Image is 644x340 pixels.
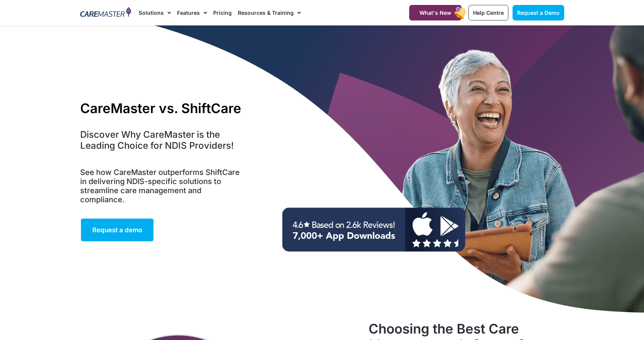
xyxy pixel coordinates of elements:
[92,226,142,234] span: Request a demo
[513,5,564,20] a: Request a Demo
[80,168,245,204] h5: See how CareMaster outperforms ShiftCare in delivering NDIS-specific solutions to streamline care...
[80,7,131,19] img: CareMaster Logo
[409,5,462,20] a: What's New
[80,100,245,116] h1: CareMaster vs. ShiftCare
[468,5,508,20] a: Help Centre
[419,9,451,16] span: What's New
[473,9,504,16] span: Help Centre
[80,218,154,242] a: Request a demo
[80,129,245,151] h4: Discover Why CareMaster is the Leading Choice for NDIS Providers!
[517,9,560,16] span: Request a Demo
